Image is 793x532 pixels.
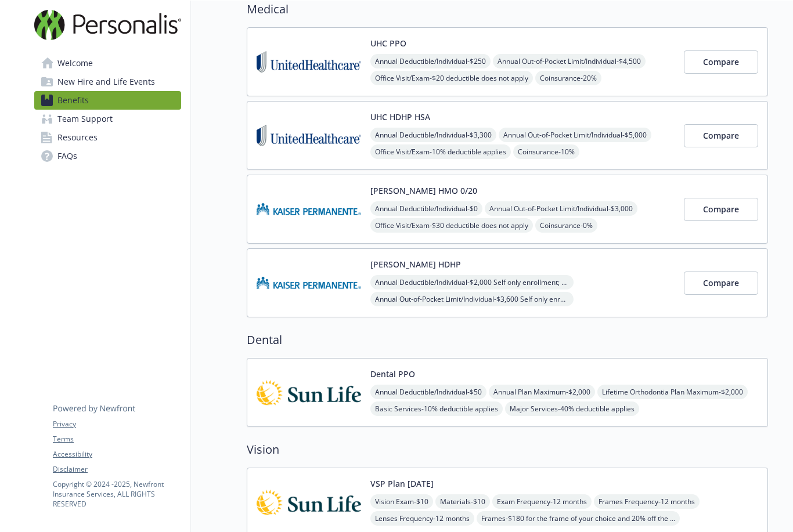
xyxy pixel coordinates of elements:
span: Compare [703,130,739,141]
a: Team Support [34,110,181,128]
span: Compare [703,204,739,215]
h2: Vision [247,441,768,458]
span: Frames - $180 for the frame of your choice and 20% off the amount over your allowance; $100 allow... [477,511,680,526]
span: Annual Out-of-Pocket Limit/Individual - $5,000 [499,128,651,142]
span: Compare [703,277,739,288]
a: FAQs [34,147,181,165]
img: Kaiser Permanente Insurance Company carrier logo [257,258,361,307]
span: Annual Deductible/Individual - $2,000 Self only enrollment; $3,300 for any one member within a fa... [370,275,574,289]
h2: Medical [247,1,768,18]
span: Annual Plan Maximum - $2,000 [489,385,595,399]
span: Coinsurance - 0% [535,218,597,233]
button: [PERSON_NAME] HDHP [370,258,461,270]
button: UHC PPO [370,37,406,49]
a: Resources [34,128,181,147]
span: Office Visit/Exam - 10% deductible applies [370,144,511,159]
span: New Hire and Life Events [57,73,155,91]
img: Sun Life Financial carrier logo [257,477,361,527]
span: Annual Deductible/Individual - $0 [370,201,482,216]
button: [PERSON_NAME] HMO 0/20 [370,184,477,197]
a: Privacy [53,419,181,429]
button: Dental PPO [370,368,415,380]
span: Benefits [57,91,89,110]
span: Exam Frequency - 12 months [492,494,592,509]
p: Copyright © 2024 - 2025 , Newfront Insurance Services, ALL RIGHTS RESERVED [53,479,181,509]
a: Benefits [34,91,181,110]
span: Annual Deductible/Individual - $50 [370,385,486,399]
span: Compare [703,56,739,67]
span: FAQs [57,147,77,165]
img: United Healthcare Insurance Company carrier logo [257,37,361,86]
span: Welcome [57,54,93,73]
a: Terms [53,434,181,444]
span: Office Visit/Exam - $20 deductible does not apply [370,71,533,85]
img: Sun Life Financial carrier logo [257,368,361,417]
span: Lenses Frequency - 12 months [370,511,474,526]
button: Compare [684,198,758,221]
span: Frames Frequency - 12 months [594,494,700,509]
span: Resources [57,128,98,147]
span: Vision Exam - $10 [370,494,433,509]
a: Disclaimer [53,464,181,475]
img: Kaiser Permanente Insurance Company carrier logo [257,184,361,234]
button: UHC HDHP HSA [370,111,430,123]
span: Coinsurance - 20% [535,71,601,85]
img: United Healthcare Insurance Company carrier logo [257,111,361,160]
span: Lifetime Orthodontia Plan Maximum - $2,000 [597,385,748,399]
span: Team Support [57,110,113,128]
a: Accessibility [53,449,181,459]
span: Coinsurance - 10% [513,144,579,159]
span: Annual Out-of-Pocket Limit/Individual - $4,500 [493,54,646,68]
span: Annual Out-of-Pocket Limit/Individual - $3,600 Self only enrollment; $3,600 for any one member wi... [370,292,574,306]
span: Annual Out-of-Pocket Limit/Individual - $3,000 [485,201,637,216]
span: Annual Deductible/Individual - $3,300 [370,128,496,142]
span: Annual Deductible/Individual - $250 [370,54,491,68]
span: Materials - $10 [435,494,490,509]
button: Compare [684,124,758,147]
button: VSP Plan [DATE] [370,477,434,490]
span: Office Visit/Exam - $30 deductible does not apply [370,218,533,233]
span: Basic Services - 10% deductible applies [370,401,503,416]
a: Welcome [34,54,181,73]
button: Compare [684,272,758,295]
h2: Dental [247,331,768,349]
span: Major Services - 40% deductible applies [505,401,639,416]
button: Compare [684,50,758,74]
a: New Hire and Life Events [34,73,181,91]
